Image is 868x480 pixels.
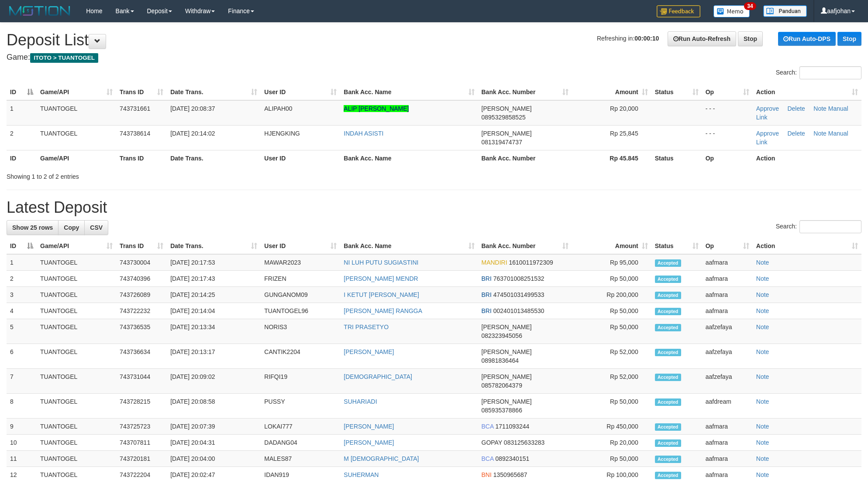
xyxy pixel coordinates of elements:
th: Bank Acc. Name: activate to sort column ascending [340,238,478,254]
td: aafmara [702,254,753,271]
span: MANDIRI [482,259,507,266]
td: 743725723 [116,419,167,435]
td: 5 [7,319,37,344]
td: Rp 50,000 [572,303,651,319]
span: [PERSON_NAME] [482,323,532,330]
th: User ID: activate to sort column ascending [261,238,340,254]
td: aafzefaya [702,319,753,344]
td: 9 [7,419,37,435]
a: SUHARIADI [344,398,377,405]
span: BRI [482,291,492,298]
img: Feedback.jpg [657,5,700,17]
span: [PERSON_NAME] [482,348,532,355]
th: Bank Acc. Number [478,150,572,166]
td: TUANTOGEL [37,100,116,126]
td: GUNGANOM09 [261,287,340,303]
th: User ID [261,150,340,166]
a: Run Auto-Refresh [668,31,736,46]
th: Date Trans. [167,150,261,166]
td: Rp 200,000 [572,287,651,303]
label: Search: [776,66,861,79]
td: PUSSY [261,394,340,419]
td: TUANTOGEL [37,394,116,419]
td: aafzefaya [702,344,753,369]
td: 3 [7,287,37,303]
td: 743730004 [116,254,167,271]
h1: Latest Deposit [7,199,861,216]
td: [DATE] 20:14:25 [167,287,261,303]
td: aafmara [702,303,753,319]
span: Copy 08981836464 to clipboard [482,357,519,364]
td: 743728215 [116,394,167,419]
span: Accepted [655,374,681,381]
td: [DATE] 20:17:43 [167,271,261,287]
a: Run Auto-DPS [778,32,836,46]
span: [PERSON_NAME] [482,130,532,137]
a: Show 25 rows [7,220,59,235]
img: panduan.png [763,5,807,17]
a: Approve [756,130,779,137]
th: Action: activate to sort column ascending [753,84,861,100]
th: Trans ID: activate to sort column ascending [116,84,167,100]
span: BRI [482,307,492,314]
span: [DATE] 20:14:02 [170,130,215,137]
td: TUANTOGEL [37,419,116,435]
td: aafzefaya [702,369,753,394]
td: aafmara [702,287,753,303]
a: INDAH ASISTI [344,130,383,137]
a: Note [756,439,769,446]
td: 743736535 [116,319,167,344]
a: Copy [58,220,85,235]
td: Rp 52,000 [572,369,651,394]
a: CSV [84,220,108,235]
td: 6 [7,344,37,369]
a: Note [756,455,769,462]
a: Note [756,348,769,355]
h4: Game: [7,53,861,62]
td: FRIZEN [261,271,340,287]
span: Copy 763701008251532 to clipboard [493,275,544,282]
a: Note [756,423,769,430]
td: 743736634 [116,344,167,369]
td: aafmara [702,419,753,435]
td: 743707811 [116,435,167,451]
th: Game/API [37,150,116,166]
span: Accepted [655,276,681,283]
th: Bank Acc. Number: activate to sort column ascending [478,84,572,100]
span: Accepted [655,308,681,315]
a: Note [756,275,769,282]
a: Note [756,398,769,405]
td: Rp 50,000 [572,394,651,419]
th: Status: activate to sort column ascending [651,238,702,254]
td: aafmara [702,435,753,451]
td: TUANTOGEL [37,451,116,467]
td: TUANTOGEL [37,125,116,150]
span: Copy 083125633283 to clipboard [504,439,544,446]
a: Note [813,130,827,137]
span: [DATE] 20:08:37 [170,105,215,112]
th: Action: activate to sort column ascending [753,238,861,254]
td: TUANTOGEL [37,369,116,394]
a: ALIP [PERSON_NAME] [344,105,409,112]
a: [PERSON_NAME] [344,439,394,446]
input: Search: [799,220,861,233]
td: 11 [7,451,37,467]
span: Accepted [655,456,681,463]
th: Amount: activate to sort column ascending [572,84,651,100]
span: Copy 082323945056 to clipboard [482,332,522,339]
a: SUHERMAN [344,471,379,478]
span: Copy 1711093244 to clipboard [495,423,529,430]
span: Accepted [655,472,681,479]
td: TUANTOGEL [37,287,116,303]
td: 4 [7,303,37,319]
h1: Deposit List [7,31,861,49]
td: DADANG04 [261,435,340,451]
span: Copy 002401013485530 to clipboard [493,307,544,314]
td: 743720181 [116,451,167,467]
td: 1 [7,254,37,271]
td: TUANTOGEL [37,254,116,271]
td: - - - [702,125,753,150]
td: TUANTOGEL [37,435,116,451]
span: Accepted [655,439,681,447]
span: CSV [90,224,103,231]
